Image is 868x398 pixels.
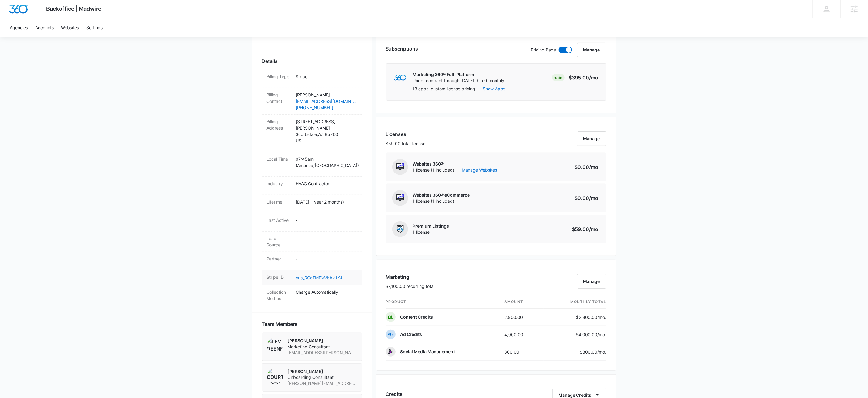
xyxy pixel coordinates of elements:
[589,195,600,201] span: /mo.
[296,73,357,80] p: Stripe
[296,180,357,187] p: HVAC Contractor
[296,235,357,242] p: -
[386,140,428,147] p: $59.00 total licenses
[267,73,291,80] dt: Billing Type
[499,343,544,361] td: 300.00
[483,86,506,92] button: Show Apps
[386,295,500,309] th: product
[262,252,362,270] div: Partner-
[413,86,475,92] p: 13 apps, custom license pricing
[262,232,362,252] div: Lead Source-
[288,374,357,380] span: Onboarding Consultant
[386,283,435,289] p: $7,100.00 recurring total
[413,78,505,84] p: Under contract through [DATE], billed monthly
[83,18,106,37] a: Settings
[576,314,606,320] p: $2,800.00
[267,235,291,248] dt: Lead Source
[578,349,606,355] p: $300.00
[598,332,606,337] span: /mo.
[598,349,606,354] span: /mo.
[499,309,544,326] td: 2,800.00
[262,213,362,232] div: Last Active-
[589,226,600,232] span: /mo.
[296,92,357,98] p: [PERSON_NAME]
[57,18,83,37] a: Websites
[6,18,32,37] a: Agencies
[499,295,544,309] th: amount
[499,326,544,343] td: 4,000.00
[552,74,565,81] div: Paid
[577,43,606,57] button: Manage
[589,164,600,170] span: /mo.
[577,131,606,146] button: Manage
[262,152,362,177] div: Local Time07:45am (America/[GEOGRAPHIC_DATA])
[413,161,497,167] p: Websites 360®
[296,104,357,111] a: [PHONE_NUMBER]
[288,380,357,386] span: [PERSON_NAME][EMAIL_ADDRESS][PERSON_NAME][DOMAIN_NAME]
[296,217,357,223] p: -
[262,270,362,285] div: Stripe IDcus_RGaEMBVVbbxJKJ
[288,350,357,356] span: [EMAIL_ADDRESS][PERSON_NAME][DOMAIN_NAME]
[267,289,291,302] dt: Collection Method
[296,199,357,205] p: [DATE] ( 1 year 2 months )
[267,199,291,205] dt: Lifetime
[288,338,357,344] p: [PERSON_NAME]
[413,167,497,173] span: 1 license (1 included)
[267,368,283,384] img: Courtney Coy
[262,88,362,115] div: Billing Contact[PERSON_NAME][EMAIL_ADDRESS][DOMAIN_NAME][PHONE_NUMBER]
[46,5,102,12] span: Backoffice | Madwire
[296,256,357,262] p: -
[413,72,505,78] p: Marketing 360® Full-Platform
[400,314,433,320] p: Content Credits
[462,167,497,173] a: Manage Websites
[296,275,343,280] a: cus_RGaEMBVVbbxJKJ
[413,223,449,229] p: Premium Listings
[267,180,291,187] dt: Industry
[413,229,449,235] span: 1 license
[413,198,470,204] span: 1 license (1 included)
[267,338,283,354] img: Levi Deeney
[262,320,298,328] span: Team Members
[267,256,291,262] dt: Partner
[262,70,362,88] div: Billing TypeStripe
[577,274,606,289] button: Manage
[267,274,291,280] dt: Stripe ID
[262,177,362,195] div: IndustryHVAC Contractor
[296,98,357,104] a: [EMAIL_ADDRESS][DOMAIN_NAME]
[262,58,278,65] span: Details
[386,131,428,138] h3: Licenses
[531,47,556,53] p: Pricing Page
[576,331,606,338] p: $4,000.00
[589,75,600,81] span: /mo.
[262,115,362,152] div: Billing Address[STREET_ADDRESS][PERSON_NAME]Scottsdale,AZ 85260US
[400,349,455,355] p: Social Media Management
[267,217,291,223] dt: Last Active
[262,195,362,213] div: Lifetime[DATE](1 year 2 months)
[386,273,435,281] h3: Marketing
[296,118,357,144] p: [STREET_ADDRESS][PERSON_NAME] Scottsdale , AZ 85260 US
[296,156,357,169] p: 07:45am ( America/[GEOGRAPHIC_DATA] )
[544,295,606,309] th: monthly total
[288,368,357,375] p: [PERSON_NAME]
[571,225,600,233] p: $59.00
[267,118,291,131] dt: Billing Address
[267,92,291,104] dt: Billing Contact
[267,156,291,162] dt: Local Time
[393,75,407,81] img: marketing360Logo
[32,18,57,37] a: Accounts
[296,289,357,295] p: Charge Automatically
[413,192,470,198] p: Websites 360® eCommerce
[598,315,606,320] span: /mo.
[569,74,600,81] p: $395.00
[386,390,403,398] h3: Credits
[386,45,418,52] h3: Subscriptions
[571,163,600,171] p: $0.00
[400,331,422,337] p: Ad Credits
[288,344,357,350] span: Marketing Consultant
[571,194,600,202] p: $0.00
[262,285,362,305] div: Collection MethodCharge Automatically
